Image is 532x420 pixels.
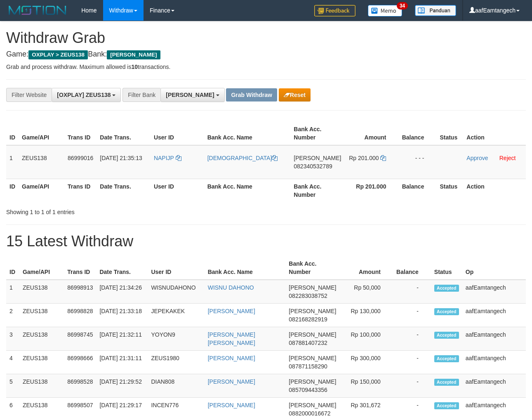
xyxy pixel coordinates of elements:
[398,145,436,179] td: - - -
[96,304,148,327] td: [DATE] 21:33:18
[6,63,526,71] p: Grab and process withdraw. Maximum allowed is transactions.
[289,378,336,385] span: [PERSON_NAME]
[19,256,64,280] th: Game/API
[294,155,341,161] span: [PERSON_NAME]
[397,2,408,9] span: 34
[380,155,386,161] a: Copy 201000 to clipboard
[96,256,148,280] th: Date Trans.
[339,304,393,327] td: Rp 130,000
[97,122,151,145] th: Date Trans.
[6,4,69,17] img: MOTION_logo.png
[131,64,138,70] strong: 10
[289,316,327,323] span: Copy 082168282919 to clipboard
[344,122,398,145] th: Amount
[393,351,431,374] td: -
[434,308,459,315] span: Accepted
[154,155,181,161] a: NAPIJP
[339,256,393,280] th: Amount
[289,363,327,370] span: Copy 087871158290 to clipboard
[6,30,526,46] h1: Withdraw Grab
[344,179,398,202] th: Rp 201.000
[499,155,516,161] a: Reject
[64,280,96,304] td: 86998913
[290,179,344,202] th: Bank Acc. Number
[160,88,224,102] button: [PERSON_NAME]
[64,179,97,202] th: Trans ID
[19,374,64,398] td: ZEUS138
[6,280,19,304] td: 1
[151,122,204,145] th: User ID
[6,205,216,216] div: Showing 1 to 1 of 1 entries
[208,331,255,346] a: [PERSON_NAME] [PERSON_NAME]
[148,327,204,351] td: YOYON9
[154,155,174,161] span: NAPIJP
[96,351,148,374] td: [DATE] 21:31:11
[339,351,393,374] td: Rp 300,000
[6,374,19,398] td: 5
[393,304,431,327] td: -
[6,233,526,250] h1: 15 Latest Withdraw
[289,331,336,338] span: [PERSON_NAME]
[289,355,336,361] span: [PERSON_NAME]
[107,50,160,59] span: [PERSON_NAME]
[6,179,19,202] th: ID
[57,92,111,98] span: [OXPLAY] ZEUS138
[431,256,462,280] th: Status
[6,50,526,59] h4: Game: Bank:
[6,145,19,179] td: 1
[64,351,96,374] td: 86998666
[289,387,327,393] span: Copy 085709443356 to clipboard
[208,284,254,291] a: WISNU DAHONO
[208,378,255,385] a: [PERSON_NAME]
[148,351,204,374] td: ZEUS1980
[148,256,204,280] th: User ID
[289,410,330,417] span: Copy 0882000016672 to clipboard
[463,179,526,202] th: Action
[436,122,463,145] th: Status
[339,280,393,304] td: Rp 50,000
[100,155,142,161] span: [DATE] 21:35:13
[436,179,463,202] th: Status
[6,122,19,145] th: ID
[205,256,286,280] th: Bank Acc. Name
[28,50,88,59] span: OXPLAY > ZEUS138
[349,155,379,161] span: Rp 201.000
[207,155,278,161] a: [DEMOGRAPHIC_DATA]
[279,88,311,101] button: Reset
[290,122,344,145] th: Bank Acc. Number
[96,280,148,304] td: [DATE] 21:34:26
[148,374,204,398] td: DIAN808
[148,304,204,327] td: JEPEKAKEK
[434,285,459,292] span: Accepted
[462,327,526,351] td: aafEamtangech
[6,88,52,102] div: Filter Website
[289,308,336,314] span: [PERSON_NAME]
[166,92,214,98] span: [PERSON_NAME]
[289,293,327,299] span: Copy 082283038752 to clipboard
[19,351,64,374] td: ZEUS138
[6,351,19,374] td: 4
[96,374,148,398] td: [DATE] 21:29:52
[294,163,332,170] span: Copy 082340532789 to clipboard
[208,308,255,314] a: [PERSON_NAME]
[19,304,64,327] td: ZEUS138
[208,355,255,361] a: [PERSON_NAME]
[19,122,64,145] th: Game/API
[64,304,96,327] td: 86998828
[64,122,97,145] th: Trans ID
[226,88,277,101] button: Grab Withdraw
[339,374,393,398] td: Rp 150,000
[68,155,93,161] span: 86999016
[52,88,121,102] button: [OXPLAY] ZEUS138
[415,5,456,16] img: panduan.png
[122,88,160,102] div: Filter Bank
[393,280,431,304] td: -
[462,351,526,374] td: aafEamtangech
[6,327,19,351] td: 3
[463,122,526,145] th: Action
[339,327,393,351] td: Rp 100,000
[19,179,64,202] th: Game/API
[462,280,526,304] td: aafEamtangech
[434,355,459,362] span: Accepted
[19,280,64,304] td: ZEUS138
